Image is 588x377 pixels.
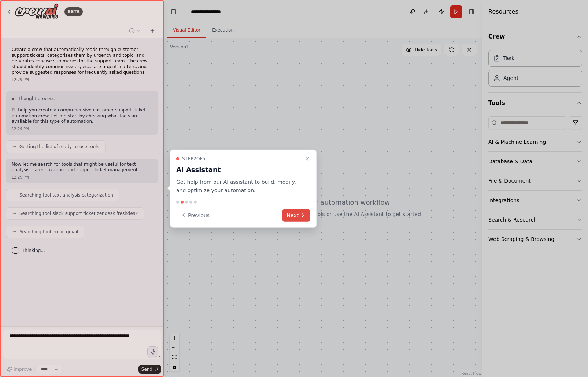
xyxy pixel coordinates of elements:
[303,154,312,163] button: Close walkthrough
[169,7,179,17] button: Hide left sidebar
[182,156,206,162] span: Step 2 of 5
[176,209,214,221] button: Previous
[282,209,310,221] button: Next
[176,178,302,195] p: Get help from our AI assistant to build, modify, and optimize your automation.
[176,165,302,175] h3: AI Assistant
